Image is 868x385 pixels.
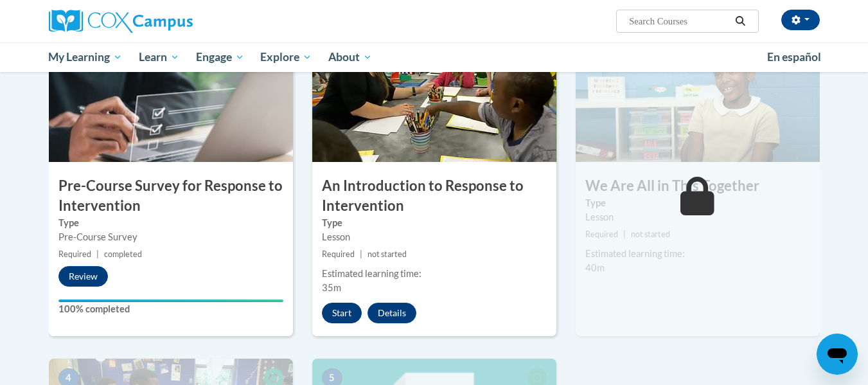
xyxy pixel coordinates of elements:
div: Lesson [585,210,810,224]
span: En español [767,50,821,64]
a: Learn [130,42,188,72]
span: Required [585,229,618,239]
span: completed [104,249,142,259]
button: Account Settings [781,10,820,30]
h3: We Are All in This Together [576,176,820,196]
span: Engage [196,49,244,65]
span: not started [368,249,407,259]
span: | [96,249,99,259]
a: Explore [252,42,320,72]
span: Learn [139,49,179,65]
div: Estimated learning time: [322,267,547,281]
span: | [623,229,626,239]
a: Cox Campus [49,10,293,33]
span: About [328,49,372,65]
span: Required [322,249,355,259]
div: Lesson [322,230,547,244]
img: Course Image [312,33,556,162]
h3: An Introduction to Response to Intervention [312,176,556,216]
span: not started [631,229,670,239]
span: 35m [322,282,341,293]
a: About [320,42,380,72]
span: My Learning [48,49,122,65]
label: Type [322,216,547,230]
label: 100% completed [58,302,283,316]
input: Search Courses [628,13,731,29]
span: 40m [585,262,605,273]
span: Explore [260,49,312,65]
button: Review [58,266,108,287]
button: Search [731,13,750,29]
img: Course Image [576,33,820,162]
span: | [360,249,362,259]
a: En español [759,44,829,71]
a: My Learning [40,42,131,72]
span: Required [58,249,91,259]
a: Engage [188,42,252,72]
img: Course Image [49,33,293,162]
div: Estimated learning time: [585,247,810,261]
img: Cox Campus [49,10,193,33]
iframe: Button to launch messaging window [817,334,858,375]
button: Details [368,303,416,323]
label: Type [58,216,283,230]
div: Pre-Course Survey [58,230,283,244]
h3: Pre-Course Survey for Response to Intervention [49,176,293,216]
button: Start [322,303,362,323]
label: Type [585,196,810,210]
div: Your progress [58,300,283,302]
div: Main menu [30,42,839,72]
